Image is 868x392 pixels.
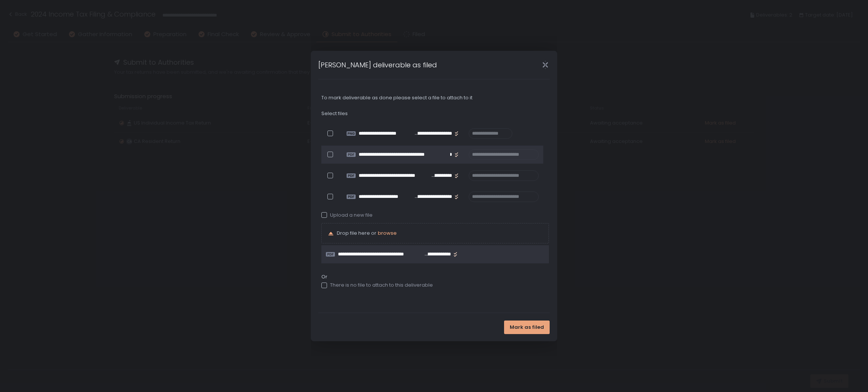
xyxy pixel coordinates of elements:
[321,94,549,101] div: To mark deliverable as done please select a file to attach to it
[321,110,549,117] div: Select files
[510,324,544,331] span: Mark as filed
[378,230,397,237] button: browse
[318,60,437,70] h1: [PERSON_NAME] deliverable as filed
[337,230,397,237] p: Drop file here or
[533,61,557,69] div: Close
[504,321,550,334] button: Mark as filed
[321,273,549,280] span: Or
